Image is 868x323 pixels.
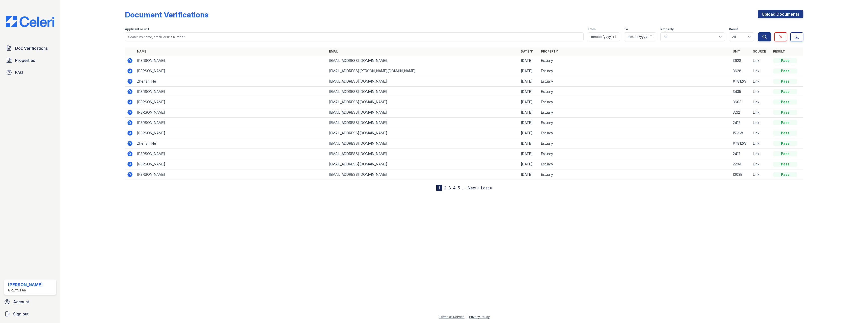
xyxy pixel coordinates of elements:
td: Estuary [539,169,731,180]
td: [EMAIL_ADDRESS][DOMAIN_NAME] [327,56,519,66]
td: [PERSON_NAME] [135,87,327,97]
td: 3628. [731,66,751,76]
td: [DATE] [519,76,539,87]
td: 1303E [731,169,751,180]
a: Privacy Policy [469,315,490,319]
a: Date ▼ [521,49,533,53]
td: Zhenzhi He [135,138,327,149]
td: [EMAIL_ADDRESS][DOMAIN_NAME] [327,138,519,149]
div: Pass [773,151,797,156]
a: Email [329,49,338,53]
td: [PERSON_NAME] [135,97,327,107]
td: Link [751,97,771,107]
td: [EMAIL_ADDRESS][DOMAIN_NAME] [327,107,519,118]
td: [DATE] [519,56,539,66]
a: Next › [468,185,479,190]
div: Pass [773,68,797,73]
td: [DATE] [519,149,539,159]
td: [DATE] [519,118,539,128]
div: Pass [773,141,797,146]
a: Properties [4,55,56,65]
td: [EMAIL_ADDRESS][DOMAIN_NAME] [327,97,519,107]
td: [EMAIL_ADDRESS][DOMAIN_NAME] [327,149,519,159]
input: Search by name, email, or unit number [125,32,584,41]
td: # 1812W [731,138,751,149]
td: 2417 [731,149,751,159]
td: [DATE] [519,107,539,118]
label: From [588,27,595,31]
div: Pass [773,58,797,63]
td: [PERSON_NAME] [135,66,327,76]
td: 3603 [731,97,751,107]
td: Link [751,149,771,159]
td: [DATE] [519,159,539,169]
label: Property [660,27,674,31]
td: 3212 [731,107,751,118]
td: [PERSON_NAME] [135,128,327,138]
td: Link [751,76,771,87]
div: [PERSON_NAME] [8,282,43,288]
a: Name [137,49,146,53]
td: [PERSON_NAME] [135,56,327,66]
td: Link [751,128,771,138]
div: Pass [773,100,797,105]
div: Pass [773,79,797,84]
td: [EMAIL_ADDRESS][DOMAIN_NAME] [327,159,519,169]
span: … [462,185,466,191]
div: Pass [773,162,797,167]
td: 2204 [731,159,751,169]
td: Link [751,56,771,66]
a: Property [541,49,558,53]
a: Account [2,297,58,307]
a: Terms of Service [439,315,465,319]
td: Estuary [539,87,731,97]
td: [PERSON_NAME] [135,149,327,159]
a: 4 [453,185,456,190]
td: Estuary [539,149,731,159]
td: 3435 [731,87,751,97]
td: Link [751,169,771,180]
td: [DATE] [519,138,539,149]
span: Properties [15,57,35,63]
td: [PERSON_NAME] [135,169,327,180]
a: 3 [448,185,451,190]
td: Link [751,107,771,118]
td: 2417 [731,118,751,128]
td: [DATE] [519,66,539,76]
td: Estuary [539,128,731,138]
td: Link [751,138,771,149]
td: # 1812W [731,76,751,87]
div: Pass [773,110,797,115]
td: Estuary [539,76,731,87]
td: 3628 [731,56,751,66]
label: To [624,27,628,31]
label: Applicant or unit [125,27,149,31]
div: Pass [773,131,797,136]
div: Pass [773,120,797,125]
a: Sign out [2,309,58,319]
td: Link [751,159,771,169]
td: Estuary [539,107,731,118]
span: Doc Verifications [15,45,48,51]
a: Source [753,49,766,53]
td: [EMAIL_ADDRESS][DOMAIN_NAME] [327,87,519,97]
td: Link [751,66,771,76]
img: CE_Logo_Blue-a8612792a0a2168367f1c8372b55b34899dd931a85d93a1a3d3e32e68fde9ad4.png [2,16,58,27]
div: | [466,315,467,319]
a: Last » [481,185,492,190]
td: [DATE] [519,87,539,97]
a: Doc Verifications [4,43,56,53]
td: Estuary [539,56,731,66]
td: Zhenzhi He [135,76,327,87]
a: Unit [733,49,740,53]
a: Result [773,49,785,53]
span: FAQ [15,69,23,76]
td: [EMAIL_ADDRESS][DOMAIN_NAME] [327,128,519,138]
td: [PERSON_NAME] [135,159,327,169]
td: Link [751,87,771,97]
td: [EMAIL_ADDRESS][PERSON_NAME][DOMAIN_NAME] [327,66,519,76]
span: Sign out [13,311,29,317]
a: 2 [444,185,446,190]
div: Greystar [8,288,43,293]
